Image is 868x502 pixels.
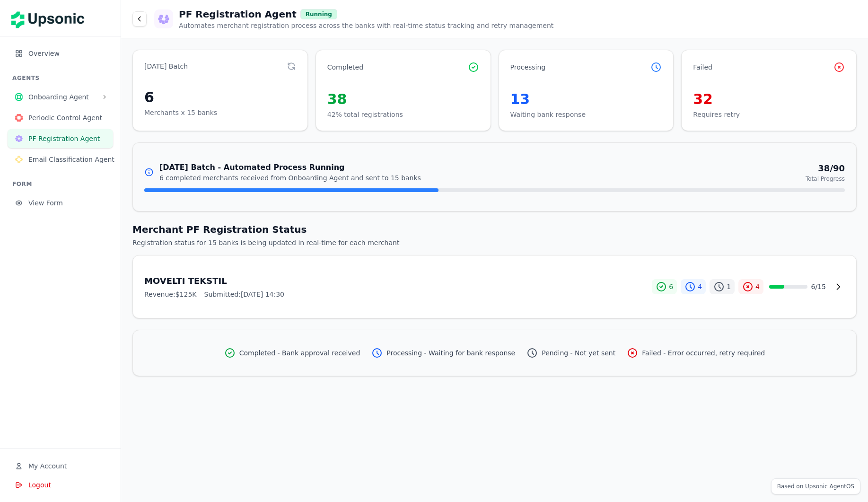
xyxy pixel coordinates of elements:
div: 38 [327,91,479,108]
span: Submitted: [DATE] 14:30 [204,290,285,299]
span: Revenue: $125K [144,290,197,299]
a: Email Classification AgentEmail Classification Agent [8,156,113,165]
div: [DATE] Batch [144,62,188,71]
span: Failed - Error occurred, retry required [642,348,765,358]
span: 4 [698,282,702,291]
button: PF Registration Agent [8,129,113,148]
div: Processing [510,62,546,72]
p: Waiting bank response [510,110,662,119]
a: PF Registration AgentPF Registration Agent [8,135,113,144]
span: My Account [28,461,67,471]
span: Overview [28,49,105,58]
p: Registration status for 15 banks is being updated in real-time for each merchant [132,238,857,247]
button: Periodic Control Agent [8,108,113,127]
h3: MOVELTI TEKSTIL [144,274,652,288]
span: 6 [669,282,673,291]
div: 13 [510,91,662,108]
p: Requires retry [693,110,845,119]
div: 32 [693,91,845,108]
button: My Account [8,457,113,476]
span: Pending - Not yet sent [542,348,615,358]
button: Logout [8,476,113,494]
img: PF Registration Agent [15,135,23,142]
div: Running [300,9,337,19]
p: 42% total registrations [327,110,479,119]
h1: PF Registration Agent [179,8,297,21]
div: 6 [144,89,296,106]
span: Completed - Bank approval received [239,348,360,358]
a: Periodic Control AgentPeriodic Control Agent [8,114,113,123]
span: Periodic Control Agent [28,113,105,123]
button: Onboarding Agent [8,88,113,106]
h3: FORM [12,180,113,188]
h3: [DATE] Batch - Automated Process Running [159,162,421,173]
img: Upsonic [11,5,91,31]
button: View Form [8,194,113,212]
h2: Merchant PF Registration Status [132,223,857,236]
a: View Form [8,200,113,209]
span: Processing - Waiting for bank response [386,348,515,358]
span: 1 [727,282,731,291]
div: Completed [327,62,363,72]
div: Failed [693,62,712,72]
div: Total Progress [806,175,845,183]
a: My Account [8,463,113,472]
p: Automates merchant registration process across the banks with real-time status tracking and retry... [179,21,553,30]
h3: AGENTS [12,74,113,82]
p: 6 completed merchants received from Onboarding Agent and sent to 15 banks [159,173,421,183]
span: Logout [28,480,51,490]
span: Onboarding Agent [28,92,98,102]
span: View Form [28,198,105,208]
img: Email Classification Agent [15,156,23,163]
span: Email Classification Agent [28,155,114,164]
div: 38/90 [806,162,845,175]
button: Email Classification Agent [8,150,113,169]
button: Overview [8,44,113,63]
p: Merchants x 15 banks [144,108,296,117]
span: 4 [755,282,760,291]
span: PF Registration Agent [28,134,105,143]
img: Periodic Control Agent [15,114,23,122]
span: 6 / 15 [811,282,826,291]
img: Onboarding Agent [15,93,23,101]
a: Overview [8,50,113,59]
